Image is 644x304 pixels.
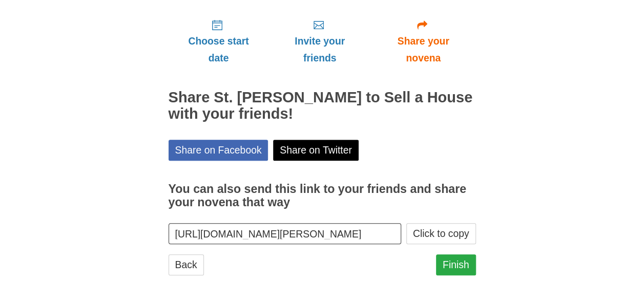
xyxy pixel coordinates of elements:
[436,254,476,275] a: Finish
[169,11,269,72] a: Choose start date
[169,140,268,161] a: Share on Facebook
[169,183,476,209] h3: You can also send this link to your friends and share your novena that way
[179,33,259,67] span: Choose start date
[169,90,476,122] h2: Share St. [PERSON_NAME] to Sell a House with your friends!
[381,33,466,67] span: Share your novena
[268,11,370,72] a: Invite your friends
[273,140,359,161] a: Share on Twitter
[371,11,476,72] a: Share your novena
[279,33,360,67] span: Invite your friends
[169,254,204,275] a: Back
[406,223,476,244] button: Click to copy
